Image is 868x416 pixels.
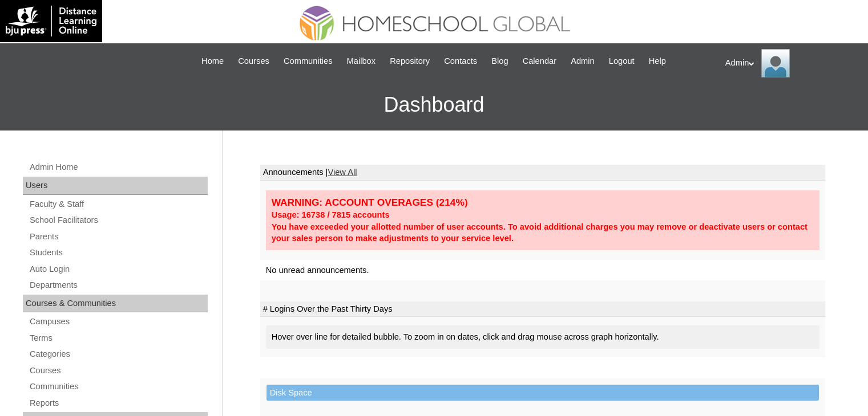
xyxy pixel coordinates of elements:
[29,197,208,211] a: Faculty & Staff
[266,325,819,349] div: Hover over line for detailed bubble. To zoom in on dates, click and drag mouse across graph horiz...
[260,260,825,281] td: No unread announcements.
[571,55,595,68] span: Admin
[267,385,819,401] td: Disk Space
[29,347,208,361] a: Categories
[384,55,435,68] a: Repository
[649,55,666,68] span: Help
[643,55,672,68] a: Help
[517,55,562,68] a: Calendar
[29,262,208,276] a: Auto Login
[23,295,208,313] div: Courses & Communities
[725,49,857,78] div: Admin
[238,55,269,68] span: Courses
[196,55,229,68] a: Home
[272,221,814,244] div: You have exceeded your allotted number of user accounts. To avoid additional charges you may remo...
[260,301,825,317] td: # Logins Over the Past Thirty Days
[603,55,640,68] a: Logout
[232,55,275,68] a: Courses
[390,55,430,68] span: Repository
[347,55,376,68] span: Mailbox
[29,380,208,394] a: Communities
[278,55,338,68] a: Communities
[29,315,208,329] a: Campuses
[6,79,862,130] h3: Dashboard
[6,6,96,36] img: logo-white.png
[201,55,224,68] span: Home
[328,168,357,177] a: View All
[444,55,477,68] span: Contacts
[29,230,208,244] a: Parents
[260,165,825,181] td: Announcements |
[341,55,382,68] a: Mailbox
[29,278,208,292] a: Departments
[272,196,814,209] div: WARNING: ACCOUNT OVERAGES (214%)
[284,55,333,68] span: Communities
[486,55,514,68] a: Blog
[565,55,600,68] a: Admin
[29,213,208,227] a: School Facilitators
[609,55,635,68] span: Logout
[491,55,508,68] span: Blog
[761,49,790,78] img: Admin Homeschool Global
[23,177,208,195] div: Users
[523,55,556,68] span: Calendar
[29,160,208,174] a: Admin Home
[29,364,208,378] a: Courses
[29,396,208,410] a: Reports
[29,246,208,260] a: Students
[29,331,208,345] a: Terms
[272,210,390,219] strong: Usage: 16738 / 7815 accounts
[438,55,483,68] a: Contacts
